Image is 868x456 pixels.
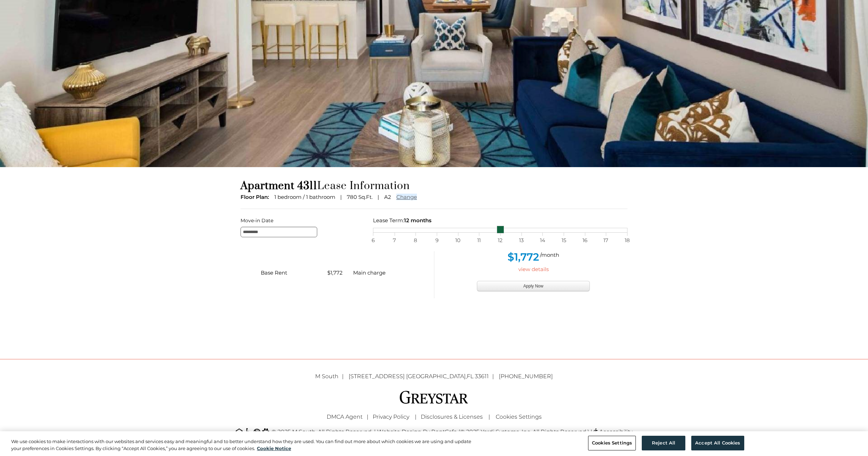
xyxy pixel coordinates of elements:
[274,194,335,200] span: 1 bedroom / 1 bathroom
[315,373,347,380] span: M South
[327,269,343,276] span: $1,772
[230,424,638,449] div: © 2025 M South. All Rights Reserved. | Website Design by RentCafe (© 2025 Yardi Systems, Inc. All...
[467,373,473,380] span: FL
[241,216,363,225] label: Move-in Date
[367,413,368,420] span: |
[518,236,525,245] span: 13
[373,413,409,420] a: Greystar Privacy Policy
[348,268,414,277] div: Main charge
[399,390,469,405] img: Greystar logo and Greystar website
[347,194,357,200] span: 780
[455,236,462,245] span: 10
[602,236,609,245] span: 17
[241,194,269,200] span: Floor Plan:
[327,413,363,420] a: Greystar DMCA Agent
[581,236,588,245] span: 16
[477,281,590,291] button: Apply Now
[349,373,405,380] span: [STREET_ADDRESS]
[257,446,291,451] a: More information about your privacy
[539,236,546,245] span: 14
[404,217,432,224] span: 12 months
[349,373,497,380] span: ,
[406,373,466,380] span: [GEOGRAPHIC_DATA]
[373,216,627,225] div: Lease Term:
[508,251,539,263] span: $1,772
[253,429,260,436] img: No Smoking
[488,413,490,420] span: |
[391,236,398,245] span: 7
[415,413,417,420] span: |
[358,194,373,200] span: Sq.Ft.
[370,236,376,245] span: 6
[624,236,631,245] span: 18
[396,194,417,200] a: Change
[433,236,440,245] span: 9
[384,194,391,200] span: A2
[518,266,549,272] a: view details
[475,373,489,380] span: 33611
[244,428,252,436] img: Accessible community and Greystar Fair Housing Statement
[241,227,317,237] input: Move-in Date edit selected 8/26/2025
[315,373,497,380] a: M South [STREET_ADDRESS] [GEOGRAPHIC_DATA],FL 33611
[241,179,317,193] span: Apartment 4311
[560,236,567,245] span: 15
[241,179,627,193] h1: Lease Information
[475,236,482,245] span: 11
[262,428,270,436] img: Pet Friendly
[588,436,636,450] button: Cookies Settings
[256,268,322,277] div: Base Rent
[497,236,504,245] span: 12
[236,428,243,436] img: Equal Housing Opportunity and Greystar Fair Housing Statement
[642,436,685,450] button: Reject All
[540,252,559,258] span: /month
[499,373,553,380] a: [PHONE_NUMBER]
[11,438,478,452] div: We use cookies to make interactions with our websites and services easy and meaningful and to bet...
[691,436,744,450] button: Accept All Cookies
[421,413,483,420] a: Disclosures & Licenses
[412,236,419,245] span: 8
[496,413,542,420] a: Cookies Settings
